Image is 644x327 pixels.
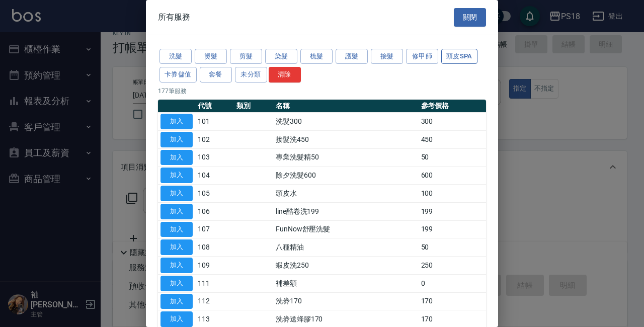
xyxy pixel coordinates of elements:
button: 加入 [160,222,193,237]
td: 101 [195,113,234,131]
td: 除夕洗髮600 [273,167,419,185]
td: 50 [419,238,486,257]
td: 蝦皮洗250 [273,257,419,275]
th: 參考價格 [419,100,486,113]
button: 卡券儲值 [159,67,197,83]
td: 600 [419,167,486,185]
td: 250 [419,257,486,275]
button: 頭皮SPA [441,49,477,64]
button: 加入 [160,186,193,201]
th: 名稱 [273,100,419,113]
button: 加入 [160,132,193,147]
td: 洗髮300 [273,113,419,131]
td: 102 [195,130,234,148]
td: 50 [419,148,486,167]
button: 加入 [160,311,193,327]
td: 洗劵170 [273,292,419,310]
td: line酷卷洗199 [273,202,419,220]
button: 加入 [160,114,193,129]
button: 燙髮 [195,49,227,64]
button: 加入 [160,204,193,219]
td: 接髮洗450 [273,130,419,148]
td: 0 [419,274,486,292]
td: 112 [195,292,234,310]
td: 106 [195,202,234,220]
td: 105 [195,185,234,203]
th: 類別 [234,100,273,113]
button: 洗髮 [159,49,192,64]
button: 護髮 [336,49,368,64]
p: 177 筆服務 [158,87,486,96]
button: 套餐 [200,67,232,83]
th: 代號 [195,100,234,113]
td: FunNow舒壓洗髮 [273,220,419,238]
button: 加入 [160,150,193,166]
button: 加入 [160,168,193,183]
td: 109 [195,257,234,275]
button: 染髮 [265,49,297,64]
button: 接髮 [371,49,403,64]
td: 頭皮水 [273,185,419,203]
td: 300 [419,113,486,131]
td: 199 [419,202,486,220]
button: 清除 [269,67,301,83]
td: 450 [419,130,486,148]
button: 加入 [160,258,193,273]
button: 未分類 [235,67,267,83]
td: 八種精油 [273,238,419,257]
td: 111 [195,274,234,292]
td: 100 [419,185,486,203]
button: 加入 [160,239,193,255]
td: 108 [195,238,234,257]
td: 104 [195,167,234,185]
td: 專業洗髮精50 [273,148,419,167]
span: 所有服務 [158,12,190,22]
td: 補差額 [273,274,419,292]
button: 加入 [160,294,193,309]
button: 梳髮 [300,49,333,64]
button: 關閉 [454,8,486,27]
td: 107 [195,220,234,238]
button: 加入 [160,276,193,291]
td: 199 [419,220,486,238]
td: 170 [419,292,486,310]
td: 103 [195,148,234,167]
button: 剪髮 [230,49,262,64]
button: 修甲師 [406,49,438,64]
